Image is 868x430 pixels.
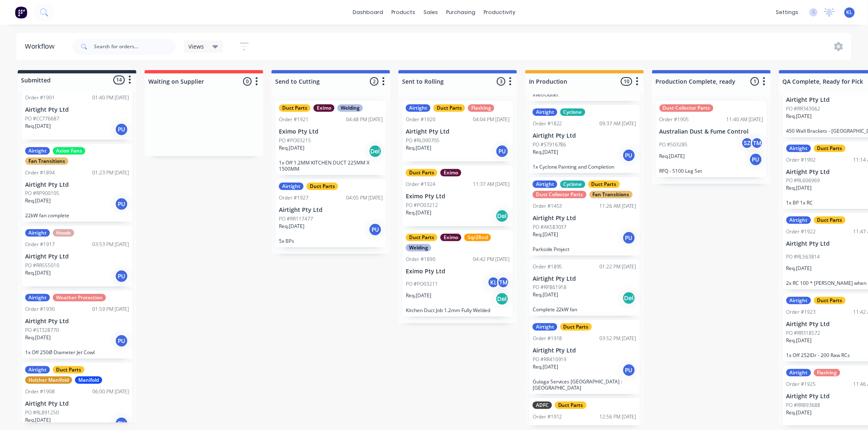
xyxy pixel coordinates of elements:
div: Order #1908 [25,388,55,395]
div: PU [622,364,636,377]
div: AirtightDuct PartsOrder #191803:52 PM [DATE]Airtight Pty LtdPO #RR410919Req.[DATE]PUGulaga Servic... [529,320,640,394]
span: KL [847,9,853,16]
div: 04:04 PM [DATE] [473,116,510,123]
div: Eximo [440,234,461,241]
div: Dust Collector Parts [533,191,587,198]
div: Eximo [440,169,461,176]
p: Req. [DATE] [786,409,812,416]
p: Complete 22kW fan [533,306,636,313]
div: AirtightAxion FansFan TransitionsOrder #189401:23 PM [DATE]Airtight Pty LtdPO #RP900105Req.[DATE]... [22,144,132,222]
div: Order #1912 [533,413,562,421]
div: 11:40 AM [DATE] [727,116,763,123]
div: Welding [337,104,363,112]
div: Duct Parts [406,169,438,176]
div: Duct Parts [406,234,438,241]
div: Workflow [25,42,58,52]
div: Del [496,209,509,223]
div: AirtightDuct PartsFlashingOrder #192004:04 PM [DATE]Airtight Pty LtdPO #RL090705Req.[DATE]PU [402,101,513,162]
div: Dust Collector PartsOrder #190511:40 AM [DATE]Australian Dust & Fume ControlPO #503285SZTMReq.[DA... [656,101,767,177]
p: PO #RP861918 [533,284,567,291]
div: KL [487,276,500,289]
div: Duct Parts [306,183,338,190]
p: Airtight Pty Ltd [533,347,636,354]
p: Australian Dust & Fume Control [660,128,763,135]
div: Flashing [814,369,840,376]
p: Parkside Project [533,246,636,252]
div: Duct Parts [560,323,592,331]
div: Sqr2Rnd [464,234,491,241]
div: Airtight [786,297,811,304]
p: PO #AK583037 [533,223,567,231]
p: RFQ - S100 Leg Set [660,168,763,174]
div: 01:59 PM [DATE] [92,305,129,313]
p: 1x Cyclone Painting and Completion [533,164,636,170]
div: Hoods [53,229,74,237]
div: 12:56 PM [DATE] [600,413,636,421]
div: 11:37 AM [DATE] [473,181,510,188]
div: Order #1453 [533,202,562,210]
div: Duct Parts [588,181,620,188]
div: TM [497,276,510,289]
div: Order #1902 [786,156,816,164]
p: Airtight Pty Ltd [533,275,636,282]
p: Req. [DATE] [786,184,812,192]
p: Req. [DATE] [786,113,812,120]
div: Airtight [25,229,50,237]
div: PU [115,197,128,211]
p: Airtight Pty Ltd [25,253,129,260]
div: 03:53 PM [DATE] [92,241,129,248]
p: Req. [DATE] [533,363,558,371]
div: Order #1901 [25,94,55,101]
div: Duct Parts [814,216,846,224]
div: Airtight [25,147,50,155]
div: PU [622,231,636,244]
div: Airtight [279,183,304,190]
div: PU [115,270,128,283]
div: PU [115,334,128,348]
p: Eximo Pty Ltd [406,268,510,275]
div: purchasing [442,6,480,19]
div: Order #189501:22 PM [DATE]Airtight Pty LtdPO #RP861918Req.[DATE]DelComplete 22kW fan [529,260,640,316]
div: PU [115,123,128,136]
div: settings [772,6,803,19]
div: 01:23 PM [DATE] [92,169,129,176]
p: Req. [DATE] [533,148,558,156]
div: Duct PartsEximoSqr2RndWeldingOrder #189004:42 PM [DATE]Eximo Pty LtdPO #PO03211KLTMReq.[DATE]DelK... [402,230,513,317]
p: Gulaga Services [GEOGRAPHIC_DATA] : [GEOGRAPHIC_DATA] [533,378,636,391]
p: PO #PO03215 [279,137,311,144]
div: Order #1927 [279,194,309,202]
p: PO #RR555010 [25,262,59,269]
img: Factory [15,6,27,19]
p: Req. [DATE] [25,416,51,424]
div: AirtightDuct PartsOrder #192704:05 PM [DATE]Airtight Pty LtdPO #RR117477Req.[DATE]PU5x BPs [276,179,386,247]
div: Duct PartsEximoOrder #192411:37 AM [DATE]Eximo Pty LtdPO #PO03212Req.[DATE]Del [402,166,513,226]
p: PO #RL563814 [786,253,820,261]
div: PU [496,145,509,158]
div: Axion Fans [53,147,85,155]
p: Req. [DATE] [25,122,51,130]
div: Order #1920 [406,116,435,123]
div: AirtightCycloneDuct PartsDust Collector PartsFan TransitionsOrder #145311:26 AM [DATE]Airtight Pt... [529,177,640,256]
p: Req. [DATE] [533,231,558,238]
div: Duct PartsEximoWeldingOrder #192104:48 PM [DATE]Eximo Pty LtdPO #PO03215Req.[DATE]Del1x Off 1.2MM... [276,101,386,175]
div: Eximo [314,104,335,112]
div: Welding [406,244,431,251]
div: Order #1921 [279,116,309,123]
div: Order #1924 [406,181,435,188]
div: PU [115,417,128,430]
p: Req. [DATE] [406,144,431,152]
div: Cyclone [560,108,585,116]
p: Req. [DATE] [660,153,685,160]
div: 04:48 PM [DATE] [346,116,383,123]
p: Eximo Pty Ltd [406,193,510,200]
div: Airtight [533,323,557,331]
div: PU [749,153,763,166]
div: 03:52 PM [DATE] [600,335,636,342]
div: Dust Collector Parts [660,104,714,112]
div: Order #1930 [25,305,55,313]
div: Order #1894 [25,169,55,176]
div: Weather Protection [53,294,106,301]
p: 1x Off 1.2MM KITCHEN DUCT 225MM X 1500MM [279,160,383,172]
p: Eximo Pty Ltd [279,128,383,135]
input: Search for orders... [94,38,175,55]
